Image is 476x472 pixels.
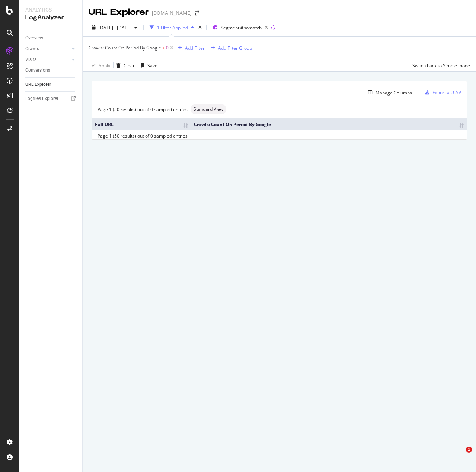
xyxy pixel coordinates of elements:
[197,24,203,31] div: times
[25,81,51,88] div: URL Explorer
[422,87,461,98] button: Export as CSV
[451,447,469,465] iframe: Intercom live chat
[175,43,205,52] button: Add Filter
[191,118,467,130] th: Crawls: Count On Period By Google
[191,104,226,114] div: neutral label
[25,95,77,103] a: Logfiles Explorer
[195,10,199,16] div: arrow-right-arrow-left
[166,43,169,53] span: 0
[25,34,77,42] a: Overview
[138,59,157,71] button: Save
[89,45,161,51] span: Crawls: Count On Period By Google
[432,89,461,96] div: Export as CSV
[99,25,131,31] span: [DATE] - [DATE]
[89,59,110,71] button: Apply
[25,67,50,74] div: Conversions
[25,45,70,53] a: Crawls
[25,81,77,88] a: URL Explorer
[147,62,157,69] div: Save
[152,9,192,17] div: [DOMAIN_NAME]
[25,13,76,22] div: LogAnalyzer
[221,25,262,31] span: Segment: #nomatch
[162,45,165,51] span: >
[185,45,205,51] div: Add Filter
[208,43,252,52] button: Add Filter Group
[25,56,36,64] div: Visits
[25,6,76,13] div: Analytics
[412,62,470,69] div: Switch back to Simple mode
[25,95,58,103] div: Logfiles Explorer
[25,45,39,53] div: Crawls
[89,22,140,33] button: [DATE] - [DATE]
[466,447,472,453] span: 1
[210,22,271,33] button: Segment:#nomatch
[114,59,135,71] button: Clear
[147,22,197,33] button: 1 Filter Applied
[157,25,188,31] div: 1 Filter Applied
[25,56,70,64] a: Visits
[98,133,188,139] div: Page 1 (50 results) out of 0 sampled entries
[124,62,135,69] div: Clear
[25,34,43,42] div: Overview
[194,107,223,111] span: Standard View
[365,88,412,97] button: Manage Columns
[25,67,77,74] a: Conversions
[99,62,110,69] div: Apply
[92,118,191,130] th: Full URL
[89,6,149,19] div: URL Explorer
[98,106,188,113] div: Page 1 (50 results) out of 0 sampled entries
[409,59,470,71] button: Switch back to Simple mode
[376,90,412,96] div: Manage Columns
[218,45,252,51] div: Add Filter Group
